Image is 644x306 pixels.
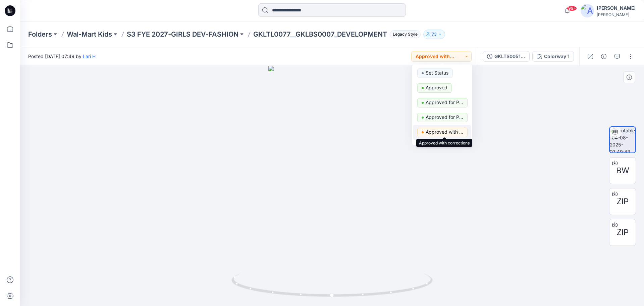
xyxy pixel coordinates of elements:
a: Folders [28,30,52,39]
p: 73 [432,31,437,38]
button: Details [598,51,609,62]
div: GKLTS0051__GKLBL0001_DEV [494,53,525,60]
a: Wal-Mart Kids [67,30,112,39]
span: 99+ [567,6,577,11]
img: avatar [581,4,594,17]
span: ZIP [616,195,629,208]
span: BW [616,165,629,177]
p: Set Status [426,69,448,77]
span: ZIP [616,226,629,238]
button: 73 [423,30,445,39]
p: GKLTL0077__GKLBS0007_DEVELOPMENT [253,30,387,39]
div: [PERSON_NAME] [597,12,636,17]
p: Approved [426,83,447,92]
button: Colorway 1 [532,51,574,62]
img: turntable-04-08-2025-07:49:43 [610,127,635,152]
span: Legacy Style [390,30,421,38]
p: Rejected [426,142,445,151]
div: Colorway 1 [544,53,570,60]
p: Approved for Presentation [426,113,463,122]
button: GKLTS0051__GKLBL0001_DEV [483,51,530,62]
div: [PERSON_NAME] [597,4,636,12]
p: Approved for Production [426,98,463,107]
a: S3 FYE 2027-GIRLS DEV-FASHION [127,30,238,39]
a: Lari H [83,53,96,59]
span: Posted [DATE] 07:49 by [28,53,96,60]
p: Approved with corrections [426,128,463,136]
button: Legacy Style [387,30,421,39]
